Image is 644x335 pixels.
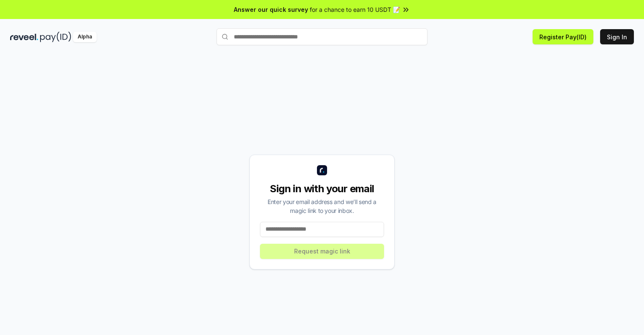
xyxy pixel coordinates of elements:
div: Alpha [73,32,97,42]
img: pay_id [40,32,71,42]
div: Sign in with your email [260,182,384,196]
img: reveel_dark [10,32,38,42]
span: Answer our quick survey [234,5,308,14]
button: Register Pay(ID) [533,29,593,44]
button: Sign In [600,29,634,44]
div: Enter your email address and we’ll send a magic link to your inbox. [260,197,384,215]
img: logo_small [317,165,327,175]
span: for a chance to earn 10 USDT 📝 [310,5,400,14]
